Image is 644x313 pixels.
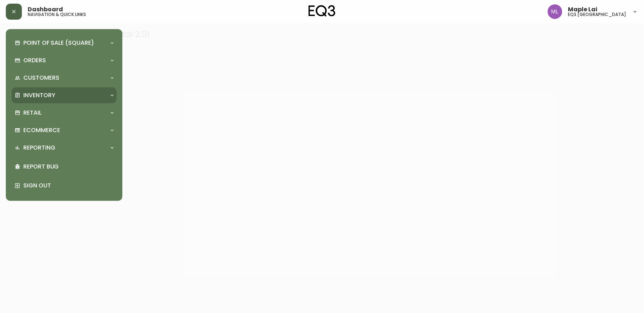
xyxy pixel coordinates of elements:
[23,39,94,47] p: Point of Sale (Square)
[568,7,598,12] span: Maple Lai
[568,12,627,17] h5: eq3 [GEOGRAPHIC_DATA]
[548,4,562,19] img: 61e28cffcf8cc9f4e300d877dd684943
[23,126,60,134] p: Ecommerce
[23,163,114,171] p: Report Bug
[28,7,63,12] span: Dashboard
[23,56,46,64] p: Orders
[12,105,117,121] div: Retail
[23,74,59,82] p: Customers
[12,87,117,103] div: Inventory
[12,157,117,176] div: Report Bug
[23,144,55,152] p: Reporting
[12,140,117,156] div: Reporting
[12,176,117,195] div: Sign Out
[23,182,114,190] p: Sign Out
[12,70,117,86] div: Customers
[12,52,117,68] div: Orders
[309,5,335,17] img: logo
[23,91,55,99] p: Inventory
[28,12,86,17] h5: navigation & quick links
[23,109,42,117] p: Retail
[12,35,117,51] div: Point of Sale (Square)
[12,122,117,138] div: Ecommerce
